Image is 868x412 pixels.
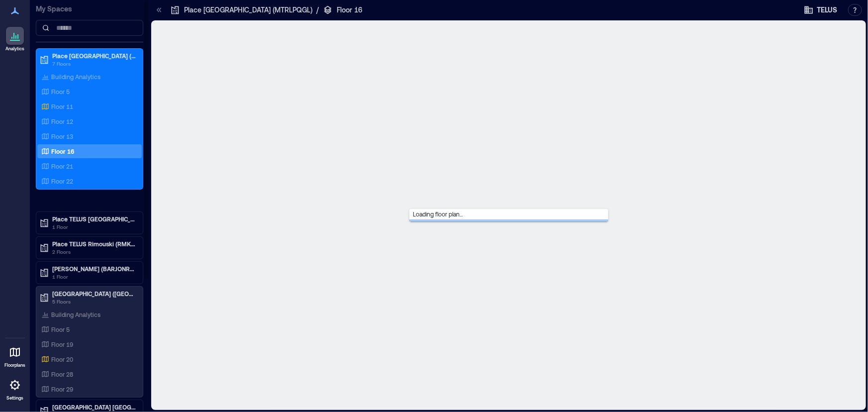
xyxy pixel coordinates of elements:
a: Settings [3,373,27,404]
span: Loading floor plan... [409,206,467,221]
p: Floorplans [4,362,25,368]
p: Settings [6,395,23,401]
p: Floor 28 [51,370,73,378]
p: 7 Floors [52,60,136,68]
p: Building Analytics [51,73,100,81]
p: Place TELUS [GEOGRAPHIC_DATA] (QUBCPQXG) [52,215,136,223]
p: 5 Floors [52,298,136,306]
p: Place [GEOGRAPHIC_DATA] (MTRLPQGL) [52,52,136,60]
p: Place TELUS Rimouski (RMKIPQQT) [52,240,136,248]
p: 1 Floor [52,223,136,231]
p: Floor 21 [51,162,73,170]
p: Floor 16 [51,147,74,155]
p: / [316,5,319,15]
p: Floor 13 [51,132,73,140]
p: Building Analytics [51,310,100,318]
p: Floor 19 [51,340,73,348]
a: Floorplans [1,340,28,371]
p: 2 Floors [52,248,136,256]
p: My Spaces [36,4,143,14]
p: 1 Floor [52,273,136,281]
p: Floor 16 [337,5,363,15]
p: Floor 11 [51,103,73,110]
p: Floor 12 [51,117,73,125]
p: Floor 5 [51,88,70,96]
p: [GEOGRAPHIC_DATA] ([GEOGRAPHIC_DATA]) [52,290,136,298]
p: Floor 5 [51,325,70,333]
span: TELUS [817,5,837,15]
p: [PERSON_NAME] (BARJONRN) - CLOSED [52,265,136,273]
p: [GEOGRAPHIC_DATA] [GEOGRAPHIC_DATA]-4519 (BNBYBCDW) [52,403,136,411]
p: Place [GEOGRAPHIC_DATA] (MTRLPQGL) [184,5,312,15]
p: Floor 29 [51,385,73,393]
p: Floor 20 [51,355,73,363]
p: Floor 22 [51,177,73,185]
a: Analytics [2,24,27,55]
button: TELUS [801,2,840,18]
p: Analytics [5,46,24,52]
